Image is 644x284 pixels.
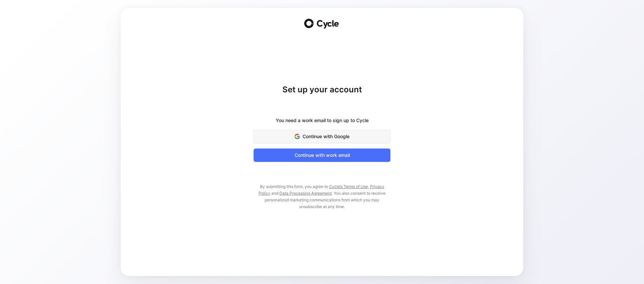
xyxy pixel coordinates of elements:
[254,130,390,143] button: Continue with Google
[262,151,382,159] span: Continue with work email
[254,84,390,95] h1: Set up your account
[262,132,382,140] span: Continue with Google
[254,149,390,162] button: Continue with work email
[329,184,368,189] a: Cycle’s Terms of Use
[259,184,384,196] a: Privacy Policy
[276,116,369,124] div: You need a work email to sign up to Cycle
[279,191,332,196] a: Data Processing Agreement
[254,183,390,210] p: By submitting this form, you agree to , and . You also consent to receive personalized marketing ...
